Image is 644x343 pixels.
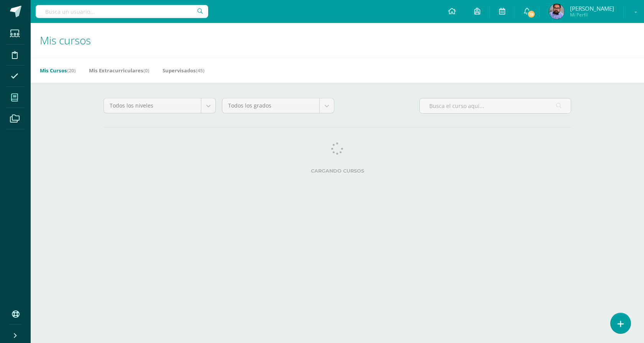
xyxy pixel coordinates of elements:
[570,5,614,12] span: [PERSON_NAME]
[228,98,314,113] span: Todos los grados
[40,33,91,47] span: Mis cursos
[163,64,204,77] a: Supervisados(45)
[143,67,149,74] span: (0)
[67,67,76,74] span: (20)
[103,168,571,174] label: Cargando cursos
[222,98,334,113] a: Todos los grados
[110,98,195,113] span: Todos los niveles
[40,64,76,77] a: Mis Cursos(20)
[36,5,208,18] input: Busca un usuario...
[104,98,215,113] a: Todos los niveles
[196,67,204,74] span: (45)
[89,64,149,77] a: Mis Extracurriculares(0)
[420,98,571,113] input: Busca el curso aquí...
[549,4,564,19] img: 7c3d6755148f85b195babec4e2a345e8.png
[527,10,536,18] span: 19
[570,11,614,18] span: Mi Perfil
